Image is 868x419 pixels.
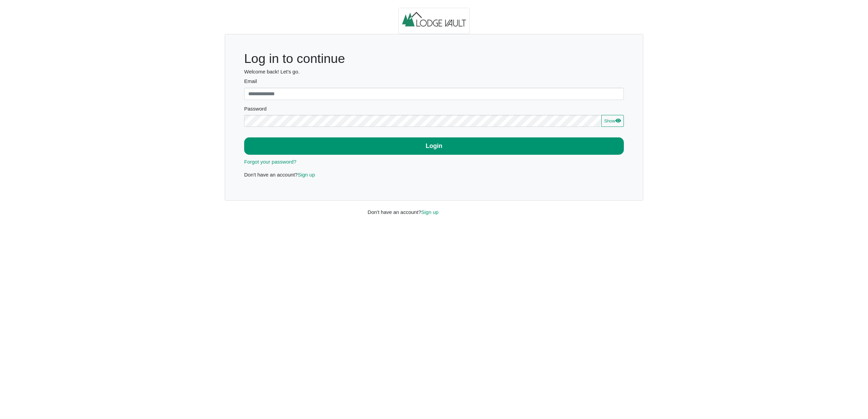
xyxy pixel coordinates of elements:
label: Email [244,78,624,85]
a: Forgot your password? [244,159,296,165]
img: logo.2b93711c.jpg [398,8,470,34]
div: Don't have an account? [363,201,506,216]
h6: Welcome back! Let's go. [244,69,624,75]
button: Showeye fill [601,115,624,127]
b: Login [426,143,442,149]
legend: Password [244,105,624,115]
a: Sign up [298,172,315,178]
button: Login [244,137,624,155]
a: Sign up [421,209,439,215]
svg: eye fill [615,118,621,123]
p: Don't have an account? [244,171,624,179]
h1: Log in to continue [244,51,624,66]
